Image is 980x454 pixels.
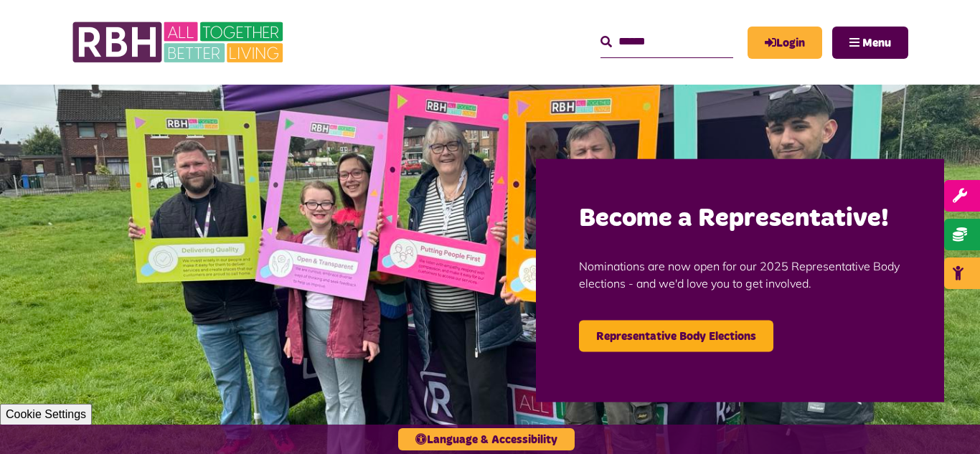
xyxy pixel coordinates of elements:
[579,320,773,351] a: Representative Body Elections
[579,202,901,235] h2: Become a Representative!
[398,428,575,450] button: Language & Accessibility
[579,235,901,313] p: Nominations are now open for our 2025 Representative Body elections - and we'd love you to get in...
[72,14,287,70] img: RBH
[862,37,891,49] span: Menu
[748,27,822,59] a: MyRBH
[832,27,908,59] button: Navigation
